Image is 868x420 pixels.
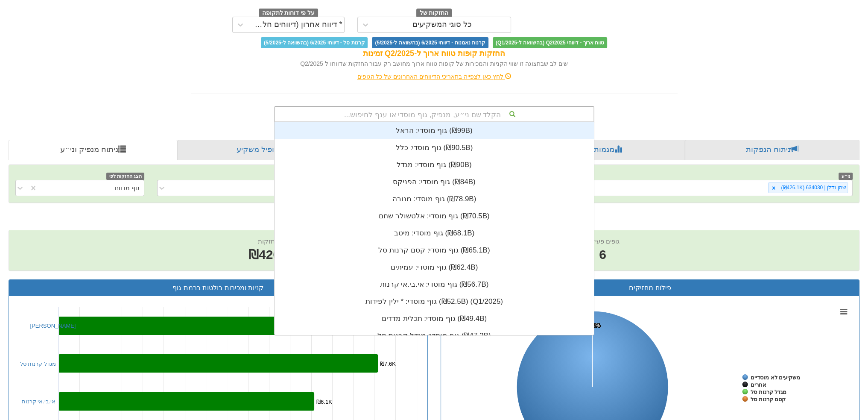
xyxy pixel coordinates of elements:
[275,225,594,242] div: גוף מוסדי: ‏מיטב ‎(₪68.1B)‎
[275,327,594,344] div: גוף מוסדי: ‏מגדל קרנות סל ‎(₪47.2B)‎
[191,48,678,59] div: החזקות קופות טווח ארוך ל-Q2/2025 זמינות
[178,140,349,160] a: פרופיל משקיע
[447,284,853,292] h3: פילוח מחזיקים
[515,140,685,160] a: מגמות שוק
[248,247,300,261] span: ₪426.1K
[275,191,594,208] div: גוף מוסדי: ‏מנורה ‎(₪78.9B)‎
[380,361,396,367] tspan: ₪7.6K
[15,284,421,292] h3: קניות ומכירות בולטות ברמת גוף
[751,389,786,395] tspan: מגדל קרנות סל
[106,173,144,180] span: הצג החזקות לפי
[275,242,594,259] div: גוף מוסדי: ‏קסם קרנות סל ‎(₪65.1B)‎
[184,72,684,81] div: לחץ כאן לצפייה בתאריכי הדיווחים האחרונים של כל הגופים
[275,259,594,276] div: גוף מוסדי: ‏עמיתים ‎(₪62.4B)‎
[191,59,678,68] div: שים לב שבתצוגה זו שווי הקניות והמכירות של קופות טווח ארוך מחושב רק עבור החזקות שדווחו ל Q2/2025
[20,361,56,367] a: מגדל קרנות סל
[275,276,594,293] div: גוף מוסדי: ‏אי.בי.אי קרנות ‎(₪56.7B)‎
[9,140,178,160] a: ניתוח מנפיק וני״ע
[261,37,368,48] span: קרנות סל - דיווחי 6/2025 (בהשוואה ל-5/2025)
[493,37,607,48] span: טווח ארוך - דיווחי Q2/2025 (בהשוואה ל-Q1/2025)
[275,208,594,225] div: גוף מוסדי: ‏אלטשולר שחם ‎(₪70.5B)‎
[275,122,594,139] div: גוף מוסדי: ‏הראל ‎(₪99B)‎
[250,21,342,29] div: * דיווח אחרון (דיווחים חלקיים)
[22,398,56,405] a: אי.בי.אי קרנות
[275,122,594,379] div: grid
[751,374,800,381] tspan: משקיעים לא מוסדיים
[275,173,594,191] div: גוף מוסדי: ‏הפניקס ‎(₪84B)‎
[316,399,332,405] tspan: ₪6.1K
[751,396,786,402] tspan: קסם קרנות סל
[259,9,318,18] span: על פי דוחות לתקופה
[685,140,859,160] a: ניתוח הנפקות
[115,184,140,192] div: גוף מדווח
[275,107,593,121] div: הקלד שם ני״ע, מנפיק, גוף מוסדי או ענף לחיפוש...
[416,9,452,18] span: החזקות של
[275,156,594,173] div: גוף מוסדי: ‏מגדל ‎(₪90B)‎
[778,183,848,193] div: שמן נדלן | 634030 (₪426.1K)
[839,173,853,180] span: ני״ע
[586,238,620,245] span: גופים פעילים
[372,37,488,48] span: קרנות נאמנות - דיווחי 6/2025 (בהשוואה ל-5/2025)
[275,310,594,327] div: גוף מוסדי: ‏תכלית מדדים ‎(₪49.4B)‎
[751,382,766,388] tspan: אחרים
[258,238,290,245] span: שווי החזקות
[275,139,594,156] div: גוף מוסדי: ‏כלל ‎(₪90.5B)‎
[30,323,76,329] a: [PERSON_NAME]
[412,21,472,29] div: כל סוגי המשקיעים
[9,211,859,226] h2: שמן נדלן | 634030 - ניתוח ני״ע
[275,293,594,310] div: גוף מוסדי: * ‏ילין לפידות ‎(₪52.5B)‎ (Q1/2025)
[586,246,620,264] span: 6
